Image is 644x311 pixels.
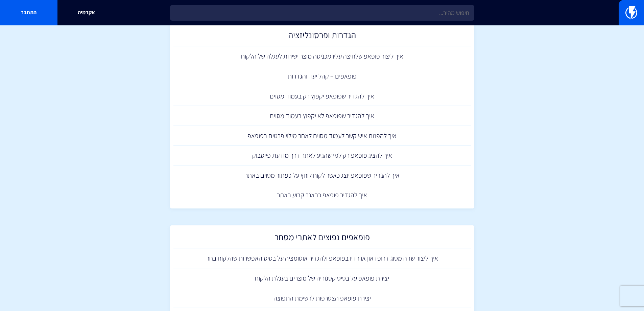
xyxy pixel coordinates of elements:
a: איך להגדיר שפופאפ יקפוץ רק בעמוד מסוים [173,86,471,106]
a: איך להפנות איש קשר לעמוד מסוים לאחר מילוי פרטים בפופאפ [173,126,471,146]
a: איך להגדיר שפופאפ יוצג כאשר לקוח לוחץ על כפתור מסוים באתר [173,165,471,185]
h2: פופאפים נפוצים לאתרי מסחר [177,232,468,245]
a: איך להציג פופאפ רק למי שהגיע לאתר דרך מודעת פייסבוק [173,146,471,165]
a: איך להגדיר שפופאפ לא יקפוץ בעמוד מסוים [173,106,471,126]
a: איך ליצור שדה מסוג דרופדאון או רדיו בפופאפ ולהגדיר אוטומציה על בסיס האפשרות שהלקוח בחר [173,248,471,268]
h2: הגדרות ופרסונליזציה [177,30,468,43]
a: פופאפים נפוצים לאתרי מסחר [173,229,471,249]
a: פופאפים – קהל יעד והגדרות [173,66,471,86]
input: חיפוש מהיר... [170,5,474,21]
a: יצירת פופאפ על בסיס קטגוריה של מוצרים בעגלת הלקוח [173,268,471,288]
a: איך להגדיר פופאפ כבאנר קבוע באתר [173,185,471,205]
a: הגדרות ופרסונליזציה [173,27,471,47]
a: איך ליצור פופאפ שלחיצה עליו מכניסה מוצר ישירות לעגלה של הלקוח [173,46,471,66]
a: יצירת פופאפ הצטרפות לרשימת התפוצה [173,288,471,308]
